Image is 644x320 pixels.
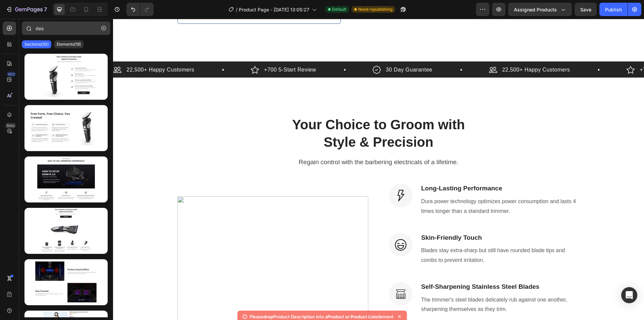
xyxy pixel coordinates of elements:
[126,3,154,16] div: Undo/Redo
[22,21,110,35] input: Search Sections & Elements
[263,314,273,319] span: drop
[389,47,457,55] p: 22,500+ Happy Customers
[113,19,644,320] iframe: Design area
[308,227,466,246] p: Blades stay extra-sharp but still have rounded blade tips and combs to prevent irritation.
[273,47,319,55] p: 30 Day Guarantee
[65,139,466,148] p: Regain control with the barbering electricals of a lifetime.
[151,47,203,55] p: +700 5-Start Review
[250,313,393,320] p: Please Product Description into a element
[599,3,628,16] button: Publish
[44,5,47,13] p: 7
[24,42,49,47] p: Sections(30)
[327,314,376,319] span: Product or Product List
[621,287,637,303] div: Open Intercom Messenger
[308,178,466,197] p: Dura power technology optimizes power consumption and lasts 4 times longer than a standard trimmer.
[308,276,466,296] p: The trimmer's steel blades delicately rub against one another, sharpening themselves as they trim.
[308,215,466,223] p: Skin-Friendly Touch
[65,97,466,115] p: Your Choice to Groom with
[5,123,16,128] div: Beta
[308,166,466,174] p: Long-Lasting Performance
[514,6,557,13] span: Assigned Products
[57,42,81,47] p: Elements(19)
[236,6,237,13] span: /
[6,72,16,77] div: 450
[605,6,622,13] div: Publish
[332,6,346,12] span: Default
[3,3,50,16] button: 7
[239,6,309,13] span: Product Page - [DATE] 13:05:27
[65,115,466,132] p: Style & Precision
[508,3,572,16] button: Assigned Products
[308,264,466,272] p: Self-Sharpening Stainless Steel Blades
[580,7,591,12] span: Save
[575,3,597,16] button: Save
[358,6,392,12] span: Need republishing
[527,47,579,55] p: +700 5-Start Review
